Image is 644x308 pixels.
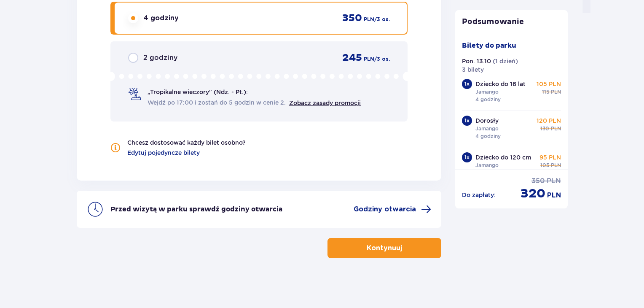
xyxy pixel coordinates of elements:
[342,51,362,64] span: 245
[462,41,516,50] p: Bilety do parku
[327,238,441,258] button: Kontynuuj
[521,186,545,202] span: 320
[537,80,561,88] p: 105 PLN
[475,116,499,125] p: Dorosły
[110,205,282,214] p: Przed wizytą w parku sprawdź godziny otwarcia
[148,98,286,107] span: Wejdź po 17:00 i zostań do 5 godzin w cenie 2.
[540,162,549,169] span: 105
[364,55,374,63] span: PLN
[551,162,561,169] span: PLN
[367,243,402,253] p: Kontynuuj
[475,96,501,103] p: 4 godziny
[542,88,549,96] span: 115
[547,191,561,200] span: PLN
[143,14,179,23] span: 4 godziny
[462,191,496,199] p: Do zapłaty :
[462,152,472,162] div: 1 x
[127,138,246,147] p: Chcesz dostosować każdy bilet osobno?
[455,17,568,27] p: Podsumowanie
[475,125,499,132] p: Jamango
[462,116,472,126] div: 1 x
[354,205,416,214] span: Godziny otwarcia
[475,132,501,140] p: 4 godziny
[475,80,526,88] p: Dziecko do 16 lat
[540,125,549,132] span: 130
[374,16,390,23] span: / 3 os.
[143,53,177,62] span: 2 godziny
[364,16,374,23] span: PLN
[551,88,561,96] span: PLN
[475,88,499,96] p: Jamango
[475,153,531,162] p: Dziecko do 120 cm
[462,79,472,89] div: 1 x
[289,100,361,106] a: Zobacz zasady promocji
[127,149,200,157] a: Edytuj pojedyncze bilety
[462,57,491,65] p: Pon. 13.10
[462,65,484,74] p: 3 bilety
[547,176,561,186] span: PLN
[342,12,362,24] span: 350
[539,153,561,162] p: 95 PLN
[475,162,499,169] p: Jamango
[354,204,431,214] a: Godziny otwarcia
[531,176,545,186] span: 350
[374,55,390,63] span: / 3 os.
[493,57,518,65] p: ( 1 dzień )
[148,88,248,96] span: „Tropikalne wieczory" (Ndz. - Pt.):
[537,116,561,125] p: 120 PLN
[551,125,561,132] span: PLN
